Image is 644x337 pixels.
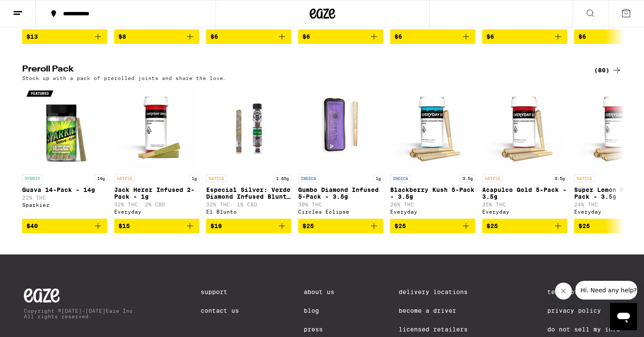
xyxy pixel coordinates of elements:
[482,202,567,207] p: 25% THC
[578,223,590,229] span: $25
[298,85,383,219] a: Open page for Gumbo Diamond Infused 5-Pack - 3.5g from Circles Eclipse
[22,65,580,75] h2: Preroll Pack
[118,223,130,229] span: $15
[575,281,637,300] iframe: Message from company
[390,29,475,44] button: Add to bag
[118,33,126,40] span: $8
[486,33,494,40] span: $6
[482,85,567,170] img: Everyday - Acapulco Gold 5-Pack - 3.5g
[22,174,43,182] p: HYBRID
[555,283,572,300] iframe: Close message
[95,174,107,182] p: 14g
[547,288,620,295] a: Terms of Service
[298,209,383,214] div: Circles Eclipse
[22,85,107,170] img: Sparkiez - Guava 14-Pack - 14g
[24,308,136,319] p: Copyright © [DATE]-[DATE] Eaze Inc. All rights reserved.
[399,307,483,314] a: Become a Driver
[482,85,567,219] a: Open page for Acapulco Gold 5-Pack - 3.5g from Everyday
[578,33,586,40] span: $6
[206,29,291,44] button: Add to bag
[210,33,218,40] span: $6
[486,223,498,229] span: $25
[206,174,227,182] p: SATIVA
[114,29,199,44] button: Add to bag
[547,307,620,314] a: Privacy Policy
[114,202,199,207] p: 32% THC: 2% CBD
[390,174,411,182] p: INDICA
[22,29,107,44] button: Add to bag
[26,33,38,40] span: $13
[22,219,107,233] button: Add to bag
[547,326,620,333] a: Do Not Sell My Info
[482,174,503,182] p: SATIVA
[114,186,199,200] p: Jack Herer Infused 2-Pack - 1g
[302,33,310,40] span: $6
[298,174,319,182] p: INDICA
[390,85,475,219] a: Open page for Blackberry Kush 5-Pack - 3.5g from Everyday
[22,75,227,81] p: Stock up with a pack of prerolled joints and share the love.
[26,223,38,229] span: $40
[298,186,383,200] p: Gumbo Diamond Infused 5-Pack - 3.5g
[22,195,107,200] p: 22% THC
[482,219,567,233] button: Add to bag
[390,186,475,200] p: Blackberry Kush 5-Pack - 3.5g
[298,202,383,207] p: 30% THC
[206,85,291,170] img: El Blunto - Especial Silver: Verde Diamond Infused Blunt - 1.65g
[373,174,383,182] p: 1g
[206,202,291,207] p: 32% THC: 1% CBD
[206,209,291,214] div: El Blunto
[394,223,406,229] span: $25
[114,174,135,182] p: SATIVA
[206,85,291,219] a: Open page for Especial Silver: Verde Diamond Infused Blunt - 1.65g from El Blunto
[302,223,314,229] span: $25
[304,326,334,333] a: Press
[201,288,239,295] a: Support
[390,219,475,233] button: Add to bag
[298,219,383,233] button: Add to bag
[206,219,291,233] button: Add to bag
[22,186,107,193] p: Guava 14-Pack - 14g
[114,209,199,214] div: Everyday
[206,186,291,200] p: Especial Silver: Verde Diamond Infused Blunt - 1.65g
[298,29,383,44] button: Add to bag
[482,186,567,200] p: Acapulco Gold 5-Pack - 3.5g
[298,85,383,170] img: Circles Eclipse - Gumbo Diamond Infused 5-Pack - 3.5g
[22,202,107,208] div: Sparkiez
[114,85,199,170] img: Everyday - Jack Herer Infused 2-Pack - 1g
[574,174,595,182] p: SATIVA
[189,174,199,182] p: 1g
[394,33,402,40] span: $6
[399,288,483,295] a: Delivery Locations
[304,307,334,314] a: Blog
[610,303,637,330] iframe: Button to launch messaging window
[552,174,567,182] p: 3.5g
[304,288,334,295] a: About Us
[390,202,475,207] p: 26% THC
[22,85,107,219] a: Open page for Guava 14-Pack - 14g from Sparkiez
[210,223,222,229] span: $18
[390,209,475,214] div: Everyday
[114,219,199,233] button: Add to bag
[460,174,475,182] p: 3.5g
[201,307,239,314] a: Contact Us
[482,29,567,44] button: Add to bag
[482,209,567,214] div: Everyday
[273,174,291,182] p: 1.65g
[390,85,475,170] img: Everyday - Blackberry Kush 5-Pack - 3.5g
[114,85,199,219] a: Open page for Jack Herer Infused 2-Pack - 1g from Everyday
[594,65,622,75] a: (80)
[399,326,483,333] a: Licensed Retailers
